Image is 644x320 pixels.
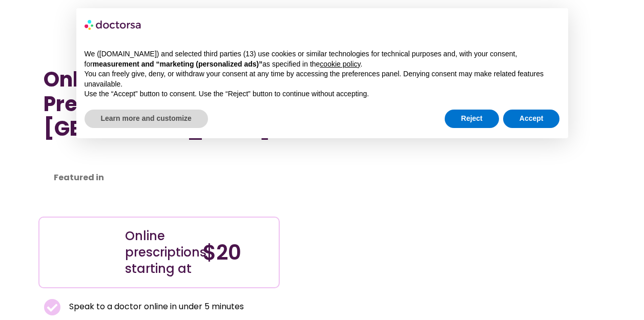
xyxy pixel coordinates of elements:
[44,67,274,141] h1: Online Doctor Prescription in [GEOGRAPHIC_DATA]
[44,163,274,176] iframe: Customer reviews powered by Trustpilot
[54,172,104,183] strong: Featured in
[85,16,142,33] img: logo
[320,60,360,68] a: cookie policy
[44,151,197,163] iframe: Customer reviews powered by Trustpilot
[85,110,208,128] button: Learn more and customize
[85,69,560,89] p: You can freely give, deny, or withdraw your consent at any time by accessing the preferences pane...
[85,89,560,99] p: Use the “Accept” button to consent. Use the “Reject” button to continue without accepting.
[67,300,244,314] span: Speak to a doctor online in under 5 minutes
[85,49,560,69] p: We ([DOMAIN_NAME]) and selected third parties (13) use cookies or similar technologies for techni...
[503,110,560,128] button: Accept
[93,60,262,68] strong: measurement and “marketing (personalized ads)”
[445,110,499,128] button: Reject
[203,240,271,265] h4: $20
[54,225,109,280] img: Illustration depicting a young woman in a casual outfit, engaged with her smartphone. She has a p...
[125,228,193,277] div: Online prescriptions starting at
